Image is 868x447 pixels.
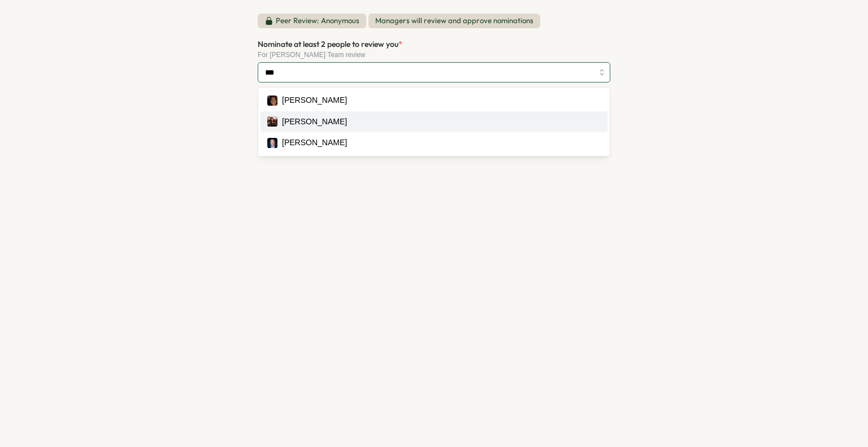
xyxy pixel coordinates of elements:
div: For [PERSON_NAME] Team review [258,51,610,59]
span: Managers will review and approve nominations [368,14,540,28]
img: Jason Tolentino [267,96,277,106]
div: [PERSON_NAME] [282,137,347,149]
img: Jason [267,138,277,148]
div: [PERSON_NAME] [282,116,347,128]
img: Jasmine Chugh [267,116,277,127]
p: Peer Review: Anonymous [276,16,359,26]
span: Nominate at least 2 people to review you [258,39,398,49]
div: [PERSON_NAME] [282,94,347,107]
